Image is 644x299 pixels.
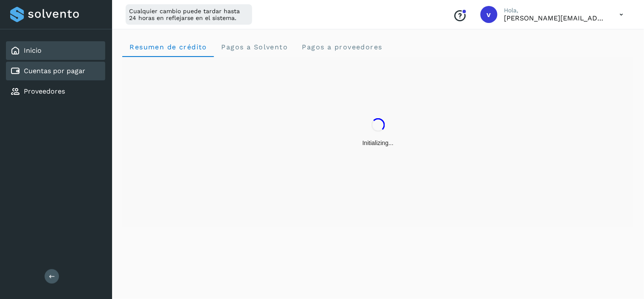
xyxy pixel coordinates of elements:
p: Hola, [504,7,606,14]
span: Pagos a proveedores [301,43,382,51]
a: Inicio [24,46,42,54]
div: Cualquier cambio puede tardar hasta 24 horas en reflejarse en el sistema. [126,4,252,25]
a: Proveedores [24,87,65,95]
div: Inicio [6,41,105,60]
div: Proveedores [6,82,105,101]
span: Resumen de crédito [129,43,207,51]
a: Cuentas por pagar [24,67,85,75]
span: Pagos a Solvento [221,43,288,51]
p: victor.romero@fidum.com.mx [504,14,606,22]
div: Cuentas por pagar [6,62,105,80]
